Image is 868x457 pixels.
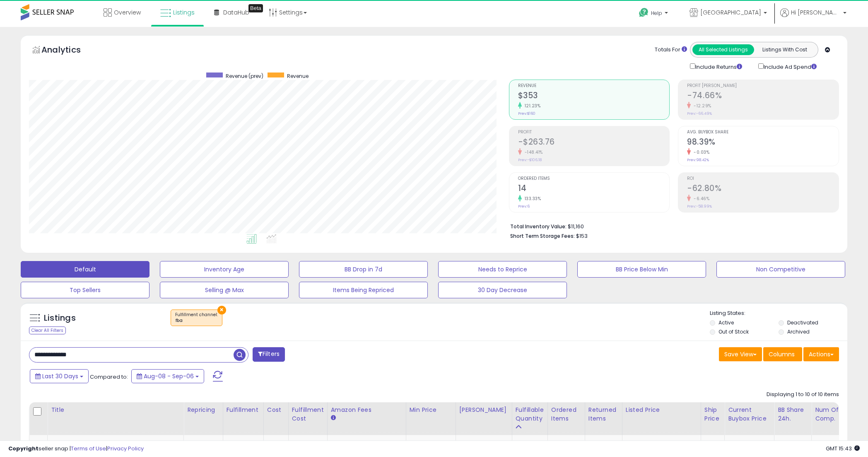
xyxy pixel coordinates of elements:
button: Needs to Reprice [438,261,567,278]
small: -148.41% [522,149,543,155]
small: Prev: $160 [518,111,535,116]
span: Help [651,10,662,17]
div: Listed Price [626,406,697,414]
span: Profit [518,130,670,135]
div: Ordered Items [551,406,581,423]
div: Returned Items [588,406,619,423]
small: Prev: 98.42% [687,157,709,162]
small: 133.33% [522,196,541,202]
h2: -$263.76 [518,137,670,148]
span: Listings [173,8,195,17]
button: Filters [253,347,285,362]
span: Fulfillment channel : [175,312,218,324]
div: Fulfillment [227,406,260,414]
span: Last 30 Days [42,372,78,380]
button: × [217,306,226,314]
div: Include Returns [684,62,752,71]
p: Listing States: [710,310,847,317]
span: 2025-10-7 15:43 GMT [826,445,860,452]
small: -6.46% [691,196,709,202]
span: Overview [114,8,141,17]
small: -0.03% [691,149,709,155]
h5: Listings [44,312,76,324]
span: Hi [PERSON_NAME] [791,8,841,17]
div: fba [175,318,218,324]
small: Prev: -66.49% [687,111,712,116]
button: Columns [763,347,802,361]
h2: -74.66% [687,91,839,102]
h2: 14 [518,184,670,195]
a: Terms of Use [71,445,106,452]
div: Displaying 1 to 10 of 10 items [767,391,839,399]
div: Cost [267,406,285,414]
label: Active [719,319,734,326]
div: Min Price [410,406,452,414]
span: Profit [PERSON_NAME] [687,84,839,88]
div: Amazon Fees [331,406,403,414]
span: Revenue [518,84,670,88]
label: Archived [787,328,810,335]
h5: Analytics [41,44,97,58]
span: Revenue (prev) [226,73,263,80]
h2: -62.80% [687,184,839,195]
span: Revenue [287,73,309,80]
small: -12.29% [691,103,711,109]
b: Short Term Storage Fees: [510,232,575,239]
b: Total Inventory Value: [510,223,567,230]
div: Current Buybox Price [728,406,771,423]
button: Inventory Age [160,261,289,278]
i: Get Help [639,7,649,18]
h2: 98.39% [687,137,839,148]
div: Ship Price [704,406,721,423]
span: Aug-08 - Sep-06 [144,372,194,380]
span: DataHub [223,8,249,17]
small: Prev: 6 [518,204,530,209]
button: Items Being Repriced [299,282,428,298]
div: Num of Comp. [815,406,845,423]
span: ROI [687,177,839,181]
button: Selling @ Max [160,282,289,298]
small: Amazon Fees. [331,414,336,422]
button: Save View [719,347,762,361]
label: Deactivated [787,319,818,326]
button: Listings With Cost [754,44,815,55]
a: Help [632,1,676,27]
button: Aug-08 - Sep-06 [131,369,204,383]
li: $11,160 [510,221,833,231]
button: BB Price Below Min [577,261,706,278]
button: Default [21,261,149,278]
a: Hi [PERSON_NAME] [780,8,846,27]
a: Privacy Policy [107,445,144,452]
div: Fulfillable Quantity [516,406,544,423]
div: Title [51,406,180,414]
small: 121.23% [522,103,541,109]
button: 30 Day Decrease [438,282,567,298]
button: Top Sellers [21,282,149,298]
div: [PERSON_NAME] [459,406,509,414]
div: Tooltip anchor [248,4,263,12]
button: Actions [803,347,839,361]
button: Non Competitive [716,261,845,278]
label: Out of Stock [719,328,749,335]
strong: Copyright [8,445,39,452]
button: Last 30 Days [30,369,89,383]
span: Columns [769,350,795,358]
span: Compared to: [90,373,128,381]
div: Repricing [187,406,219,414]
div: Fulfillment Cost [292,406,324,423]
h2: $353 [518,91,670,102]
div: Totals For [655,46,687,54]
div: Include Ad Spend [752,62,830,71]
span: [GEOGRAPHIC_DATA] [700,8,761,17]
span: $153 [576,232,588,240]
div: BB Share 24h. [778,406,808,423]
div: Clear All Filters [29,326,66,334]
small: Prev: -$106.18 [518,157,542,162]
span: Avg. Buybox Share [687,130,839,135]
div: seller snap | | [8,445,144,453]
small: Prev: -58.99% [687,204,712,209]
button: BB Drop in 7d [299,261,428,278]
button: All Selected Listings [692,44,754,55]
span: Ordered Items [518,177,670,181]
